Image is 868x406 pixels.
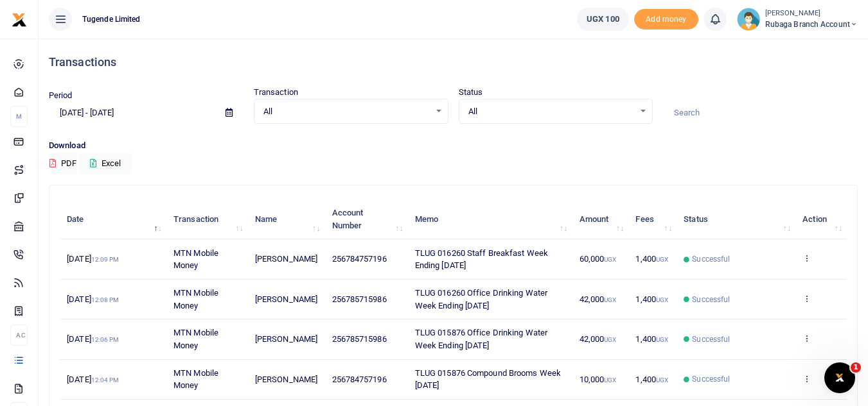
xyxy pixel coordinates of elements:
[656,296,668,303] small: UGX
[663,102,858,124] input: Search
[415,248,548,271] span: TLUG 016260 Staff Breakfast Week Ending [DATE]
[635,334,668,344] span: 1,400
[67,294,119,304] span: [DATE]
[851,362,861,373] span: 1
[173,248,218,271] span: MTN Mobile Money
[604,336,616,343] small: UGX
[692,373,730,385] span: Successful
[415,368,561,391] span: TLUG 015876 Compound Brooms Week [DATE]
[459,86,483,99] label: Status
[332,294,387,304] span: 256785715986
[332,254,387,264] span: 256784757196
[67,375,119,384] span: [DATE]
[765,19,858,30] span: Rubaga branch account
[824,362,855,393] iframe: Intercom live chat
[415,328,547,350] span: TLUG 015876 Office Drinking Water Week Ending [DATE]
[604,256,616,263] small: UGX
[67,254,119,264] span: [DATE]
[765,8,858,19] small: [PERSON_NAME]
[248,199,325,239] th: Name: activate to sort column ascending
[692,334,730,345] span: Successful
[580,375,617,384] span: 10,000
[604,296,616,303] small: UGX
[12,12,27,28] img: logo-small
[255,375,317,384] span: [PERSON_NAME]
[332,334,387,344] span: 256785715986
[408,199,572,239] th: Memo: activate to sort column ascending
[737,8,760,31] img: profile-user
[656,336,668,343] small: UGX
[173,288,218,310] span: MTN Mobile Money
[254,86,298,99] label: Transaction
[77,13,146,25] span: Tugende Limited
[656,376,668,384] small: UGX
[587,13,619,26] span: UGX 100
[49,55,858,69] h4: Transactions
[10,325,28,346] li: Ac
[324,199,407,239] th: Account Number: activate to sort column ascending
[255,294,317,304] span: [PERSON_NAME]
[12,14,27,24] a: logo-small logo-large logo-large
[255,254,317,264] span: [PERSON_NAME]
[628,199,677,239] th: Fees: activate to sort column ascending
[263,105,430,118] span: All
[634,9,698,30] span: Add money
[79,153,132,174] button: Excel
[737,8,858,31] a: profile-user [PERSON_NAME] Rubaga branch account
[580,254,617,264] span: 60,000
[468,105,635,118] span: All
[10,106,28,127] li: M
[635,254,668,264] span: 1,400
[415,288,547,310] span: TLUG 016260 Office Drinking Water Week Ending [DATE]
[91,256,120,263] small: 12:09 PM
[91,336,120,343] small: 12:06 PM
[634,13,698,23] a: Add money
[91,376,120,384] small: 12:04 PM
[166,199,248,239] th: Transaction: activate to sort column ascending
[67,334,119,344] span: [DATE]
[60,199,166,239] th: Date: activate to sort column descending
[577,8,629,31] a: UGX 100
[677,199,795,239] th: Status: activate to sort column ascending
[604,376,616,384] small: UGX
[656,256,668,263] small: UGX
[795,199,847,239] th: Action: activate to sort column ascending
[173,328,218,350] span: MTN Mobile Money
[49,89,73,102] label: Period
[572,8,634,31] li: Wallet ballance
[692,253,730,265] span: Successful
[255,334,317,344] span: [PERSON_NAME]
[635,294,668,304] span: 1,400
[692,294,730,305] span: Successful
[173,368,218,391] span: MTN Mobile Money
[332,375,387,384] span: 256784757196
[572,199,628,239] th: Amount: activate to sort column ascending
[49,102,215,124] input: select period
[49,153,77,174] button: PDF
[635,375,668,384] span: 1,400
[580,294,617,304] span: 42,000
[634,9,698,30] li: Toup your wallet
[580,334,617,344] span: 42,000
[49,139,858,153] p: Download
[91,296,120,303] small: 12:08 PM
